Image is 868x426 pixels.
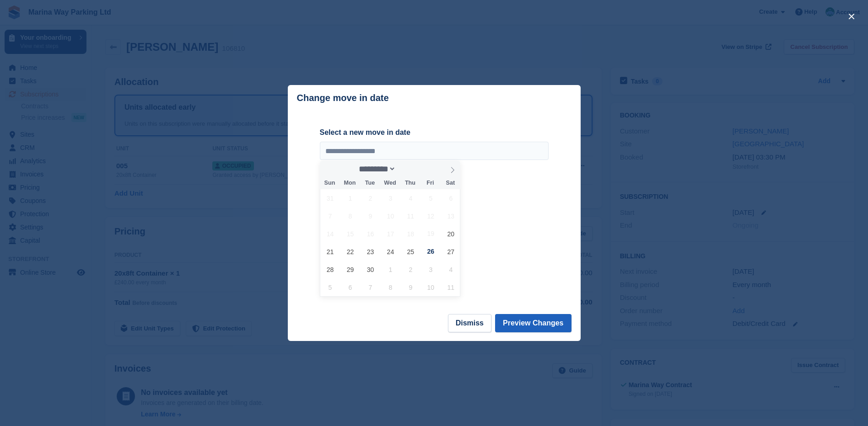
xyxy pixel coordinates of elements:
[341,207,359,225] span: September 8, 2025
[361,261,379,278] span: September 30, 2025
[321,207,339,225] span: September 7, 2025
[341,243,359,261] span: September 22, 2025
[420,180,440,186] span: Fri
[320,180,340,186] span: Sun
[442,207,460,225] span: September 13, 2025
[321,243,339,261] span: September 21, 2025
[321,225,339,243] span: September 14, 2025
[361,225,379,243] span: September 16, 2025
[402,225,420,243] span: September 18, 2025
[402,207,420,225] span: September 11, 2025
[321,261,339,278] span: September 28, 2025
[396,164,425,174] input: Year
[844,9,859,24] button: close
[422,189,440,207] span: September 5, 2025
[422,278,440,296] span: October 10, 2025
[361,278,379,296] span: October 7, 2025
[442,225,460,243] span: September 20, 2025
[402,243,420,261] span: September 25, 2025
[422,261,440,278] span: October 3, 2025
[321,189,339,207] span: August 31, 2025
[341,278,359,296] span: October 6, 2025
[382,225,399,243] span: September 17, 2025
[361,243,379,261] span: September 23, 2025
[382,207,399,225] span: September 10, 2025
[382,261,399,278] span: October 1, 2025
[297,93,389,103] p: Change move in date
[422,225,440,243] span: September 19, 2025
[402,261,420,278] span: October 2, 2025
[361,207,379,225] span: September 9, 2025
[341,189,359,207] span: September 1, 2025
[341,225,359,243] span: September 15, 2025
[442,243,460,261] span: September 27, 2025
[321,278,339,296] span: October 5, 2025
[495,314,571,332] button: Preview Changes
[402,189,420,207] span: September 4, 2025
[361,189,379,207] span: September 2, 2025
[340,180,360,186] span: Mon
[400,180,420,186] span: Thu
[442,261,460,278] span: October 4, 2025
[402,278,420,296] span: October 9, 2025
[382,278,399,296] span: October 8, 2025
[360,180,380,186] span: Tue
[422,207,440,225] span: September 12, 2025
[320,127,549,138] label: Select a new move in date
[448,314,491,332] button: Dismiss
[382,189,399,207] span: September 3, 2025
[341,261,359,278] span: September 29, 2025
[442,189,460,207] span: September 6, 2025
[380,180,400,186] span: Wed
[356,164,396,174] select: Month
[422,243,440,261] span: September 26, 2025
[382,243,399,261] span: September 24, 2025
[440,180,460,186] span: Sat
[442,278,460,296] span: October 11, 2025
